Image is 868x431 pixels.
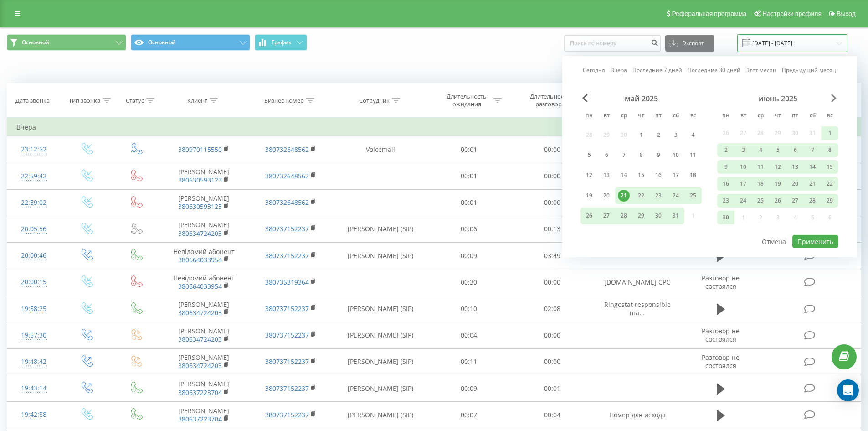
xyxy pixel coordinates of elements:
div: 29 [824,195,836,207]
div: пт 16 мая 2025 г. [650,167,667,184]
div: вт 3 июня 2025 г. [734,143,752,157]
td: [PERSON_NAME] [160,348,247,375]
a: 380737152237 [265,384,309,393]
div: 23:12:52 [16,140,51,158]
div: чт 5 июня 2025 г. [769,143,786,157]
div: 8 [635,149,647,161]
div: сб 3 мая 2025 г. [667,126,684,143]
td: [PERSON_NAME] [160,216,247,242]
div: 5 [772,144,784,156]
div: 10 [737,161,749,173]
td: 00:00 [511,136,594,163]
div: ср 14 мая 2025 г. [615,167,632,184]
div: 1 [635,129,647,141]
div: 25 [755,195,766,207]
div: 25 [687,190,699,202]
span: Ringostat responsible ma... [604,300,671,317]
div: ср 4 июня 2025 г. [752,143,769,157]
div: май 2025 [580,94,702,103]
div: 23 [652,190,664,202]
button: Отмена [757,235,791,248]
td: 00:00 [511,189,594,216]
div: пт 6 июня 2025 г. [786,143,804,157]
div: вт 17 июня 2025 г. [734,177,752,191]
div: 2 [652,129,664,141]
td: 00:09 [427,243,511,269]
div: 20:00:46 [16,247,51,265]
div: 19 [772,178,784,190]
div: 13 [789,161,801,173]
div: Статус [126,97,144,104]
div: чт 8 мая 2025 г. [632,146,650,163]
div: 14 [806,161,818,173]
span: Next Month [831,94,837,102]
div: пт 27 июня 2025 г. [786,194,804,208]
a: Этот месяц [746,66,776,74]
div: вт 10 июня 2025 г. [734,160,752,174]
a: Последние 7 дней [632,66,682,74]
div: Длительность ожидания [442,93,491,108]
div: 20:05:56 [16,220,51,238]
div: 11 [755,161,766,173]
button: Основной [131,34,250,51]
abbr: понедельник [582,109,596,123]
div: 27 [789,195,801,207]
div: 30 [652,210,664,222]
a: 380630593123 [178,176,222,184]
td: 00:00 [511,348,594,375]
div: вс 22 июня 2025 г. [821,177,838,191]
a: 380634724203 [178,229,222,238]
div: сб 14 июня 2025 г. [804,160,821,174]
a: 380732648562 [265,198,309,207]
div: сб 28 июня 2025 г. [804,194,821,208]
td: Voicemail [334,136,427,163]
div: 2 [720,144,732,156]
td: [PERSON_NAME] (SIP) [334,296,427,322]
div: пт 20 июня 2025 г. [786,177,804,191]
div: 18 [687,169,699,181]
abbr: суббота [806,109,819,123]
div: вс 25 мая 2025 г. [684,187,702,204]
div: Бизнес номер [264,97,304,104]
div: вс 29 июня 2025 г. [821,194,838,208]
a: 380737152237 [265,357,309,366]
div: вт 24 июня 2025 г. [734,194,752,208]
div: чт 29 мая 2025 г. [632,208,650,224]
td: 00:00 [511,269,594,296]
span: Previous Month [582,94,588,102]
span: Разговор не состоялся [702,353,740,370]
abbr: пятница [788,109,802,123]
div: 26 [583,210,595,222]
div: пн 26 мая 2025 г. [580,208,598,224]
a: 380970115550 [178,145,222,154]
td: 00:00 [511,322,594,348]
a: 380732648562 [265,145,309,154]
div: 20 [601,190,612,202]
td: [PERSON_NAME] [160,163,247,189]
a: Последние 30 дней [688,66,740,74]
a: 380664033954 [178,282,222,291]
abbr: среда [617,109,631,123]
abbr: четверг [771,109,785,123]
div: 1 [824,127,836,139]
div: 3 [737,144,749,156]
div: чт 19 июня 2025 г. [769,177,786,191]
td: 00:01 [427,163,511,189]
div: 30 [720,212,732,223]
div: июнь 2025 [717,94,838,103]
td: 00:01 [427,136,511,163]
div: вс 18 мая 2025 г. [684,167,702,184]
span: Основной [22,39,49,46]
a: 380737152237 [265,251,309,260]
div: чт 22 мая 2025 г. [632,187,650,204]
abbr: вторник [736,109,750,123]
div: вс 4 мая 2025 г. [684,126,702,143]
button: Основной [7,34,126,51]
td: Невідомий абонент [160,269,247,296]
div: 6 [601,149,612,161]
div: пт 23 мая 2025 г. [650,187,667,204]
a: 380630593123 [178,202,222,211]
td: 00:13 [511,216,594,242]
a: 380634724203 [178,335,222,343]
div: чт 12 июня 2025 г. [769,160,786,174]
